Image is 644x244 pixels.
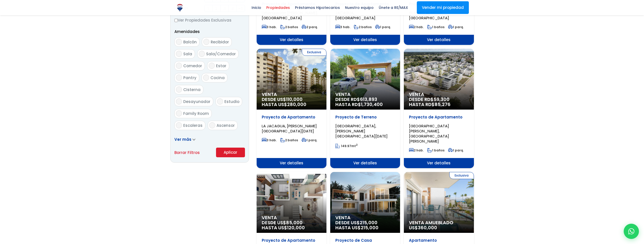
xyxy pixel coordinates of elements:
span: HASTA US$ [262,102,321,107]
span: Ver detalles [330,158,400,168]
span: Préstamos Hipotecarios [292,4,342,11]
a: Venta DESDE RD$59,300 HASTA RD$85,276 Proyecto de Apartamento [GEOGRAPHIC_DATA][PERSON_NAME], [GE... [404,49,474,168]
span: Escaleras [183,123,203,128]
span: 85,276 [435,101,451,108]
span: HASTA RD$ [409,102,469,107]
span: 110,000 [286,96,303,102]
span: HASTA US$ [262,225,321,230]
p: Apartamento [409,238,469,243]
span: 1 parq. [448,25,464,29]
span: Exclusiva [449,172,474,179]
span: 1 baños [427,25,444,29]
span: DESDE US$ [262,220,321,230]
span: GURABO AL MEDIO, [GEOGRAPHIC_DATA] [409,10,449,21]
span: Cocina [210,75,225,80]
span: Venta [262,92,321,97]
span: 3 hab. [262,25,277,29]
p: Proyecto de Casa [335,238,395,243]
p: Proyecto de Terreno [335,115,395,120]
span: US$ [409,224,437,231]
span: HASTA US$ [335,225,395,230]
span: Únete a RE/MAX [376,4,410,11]
span: 280,000 [287,101,306,108]
sup: 2 [356,143,358,147]
input: Estudio [217,98,223,104]
span: 3 hab. [262,138,277,142]
span: Ver detalles [257,35,326,45]
span: 613,893 [360,96,377,102]
span: 215,000 [360,219,377,226]
span: Desayunador [183,99,210,104]
span: [GEOGRAPHIC_DATA], [PERSON_NAME][GEOGRAPHIC_DATA][DATE] [335,123,388,139]
span: 85,000 [286,219,303,226]
span: 2 parq. [302,25,318,29]
span: Ascensor [217,123,235,128]
input: Comedor [176,63,182,69]
span: Exclusiva [302,49,326,56]
span: Family Room [183,111,209,116]
span: Venta [335,92,395,97]
span: Ver detalles [257,158,326,168]
img: Logo de REMAX [175,3,184,12]
a: Venta DESDE RD$613,893 HASTA RD$1,730,400 Proyecto de Terreno [GEOGRAPHIC_DATA], [PERSON_NAME][GE... [330,49,400,168]
label: Ver Propiedades Exclusivas [174,17,245,23]
span: Ver más [174,137,191,142]
span: 3 hab. [335,25,350,29]
span: 1 parq. [302,138,317,142]
span: Comedor [183,63,202,68]
span: 2 baños [354,25,372,29]
input: Balcón [176,39,182,45]
button: Aplicar [216,148,245,157]
span: DESDE US$ [335,220,395,230]
span: DESDE US$ [262,97,321,107]
input: Recibidor [203,39,209,45]
span: 120,000 [287,224,305,231]
span: Ver detalles [330,35,400,45]
a: Exclusiva Venta DESDE US$110,000 HASTA US$280,000 Proyecto de Apartamento LA JACAGUA, [PERSON_NAM... [257,49,326,168]
input: Sala [176,51,182,57]
input: Escaleras [176,122,182,128]
input: Sala/Comedor [199,51,205,57]
span: Sala/Comedor [206,51,236,57]
span: Ver detalles [404,35,474,45]
span: Nuestro equipo [342,4,376,11]
input: Desayunador [176,98,182,104]
span: 215,000 [361,224,378,231]
span: Venta Amueblado [409,220,469,225]
input: Cisterna [176,86,182,93]
a: Borrar Filtros [174,149,200,156]
span: 1,730,400 [361,101,383,108]
span: Ver detalles [404,158,474,168]
span: JACAGUA, [GEOGRAPHIC_DATA] [335,10,375,21]
p: Proyecto de Apartamento [262,238,321,243]
p: Amenidades [174,28,245,35]
span: Balcón [183,39,197,45]
span: 2 baños [280,25,298,29]
span: Estar [216,63,226,68]
span: DESDE RD$ [409,97,469,107]
span: 360,000 [418,224,437,231]
input: Pantry [176,75,182,81]
span: 1 parq. [448,148,464,152]
span: 1 parq. [375,25,391,29]
span: mt [335,144,358,148]
span: DESDE RD$ [335,97,395,107]
input: Ascensor [209,122,215,128]
span: Inicio [249,4,264,11]
span: LA JACAGUA, [PERSON_NAME][GEOGRAPHIC_DATA][DATE] [262,123,317,134]
span: Propiedades [264,4,292,11]
span: 2 hab. [409,148,424,152]
input: Estar [209,63,215,69]
span: Cisterna [183,87,201,92]
span: HASTA RD$ [335,102,395,107]
span: [GEOGRAPHIC_DATA][PERSON_NAME], [GEOGRAPHIC_DATA][PERSON_NAME] [409,123,449,144]
input: Ver Propiedades Exclusivas [174,19,178,22]
span: Venta [409,92,469,97]
span: Recibidor [211,39,229,45]
input: Family Room [176,110,182,116]
p: Proyecto de Apartamento [262,115,321,120]
input: Cocina [203,75,209,81]
span: 149.97 [341,144,351,148]
span: Venta [335,215,395,220]
span: Urbanización [PERSON_NAME], [GEOGRAPHIC_DATA] [262,10,318,21]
